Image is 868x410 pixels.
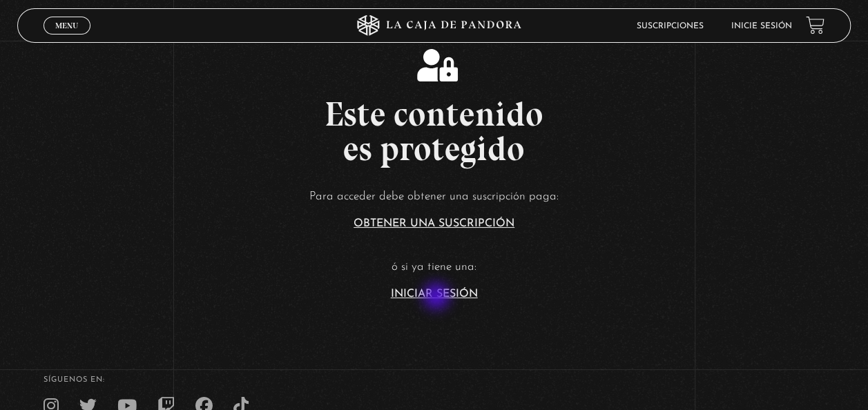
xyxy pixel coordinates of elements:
[391,289,478,300] a: Iniciar Sesión
[44,376,824,384] h4: SÍguenos en:
[51,33,84,43] span: Cerrar
[806,16,824,35] a: View your shopping cart
[637,22,704,30] a: Suscripciones
[354,218,514,229] a: Obtener una suscripción
[55,21,78,30] span: Menu
[731,22,792,30] a: Inicie sesión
